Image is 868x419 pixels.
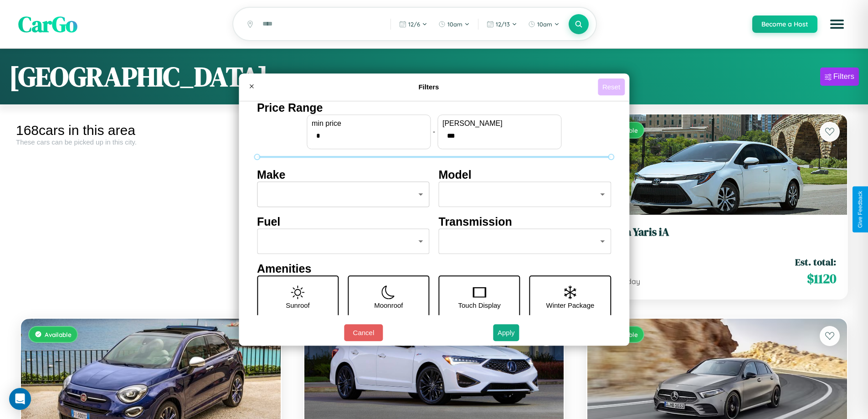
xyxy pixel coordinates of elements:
[482,17,522,31] button: 12/13
[493,324,519,341] button: Apply
[257,215,430,228] h4: Fuel
[546,299,595,311] p: Winter Package
[795,255,836,269] span: Est. total:
[260,83,598,91] h4: Filters
[433,125,435,138] p: -
[447,21,462,28] span: 10am
[16,138,286,146] div: These cars can be picked up in this city.
[286,299,310,311] p: Sunroof
[395,17,432,31] button: 12/6
[833,72,854,81] div: Filters
[598,78,625,95] button: Reset
[439,168,611,181] h4: Model
[524,17,564,31] button: 10am
[496,21,510,28] span: 12 / 13
[344,324,383,341] button: Cancel
[257,262,611,275] h4: Amenities
[312,119,426,128] label: min price
[257,101,611,114] h4: Price Range
[621,277,640,286] span: / day
[16,123,286,138] div: 168 cars in this area
[458,299,500,311] p: Touch Display
[598,226,836,248] a: Toyota Yaris iA2016
[598,226,836,239] h3: Toyota Yaris iA
[820,67,859,86] button: Filters
[824,11,850,37] button: Open menu
[442,119,556,128] label: [PERSON_NAME]
[9,388,31,410] div: Open Intercom Messenger
[434,17,474,31] button: 10am
[9,58,268,95] h1: [GEOGRAPHIC_DATA]
[18,9,77,39] span: CarGo
[857,191,863,228] div: Give Feedback
[45,331,72,338] span: Available
[374,299,403,311] p: Moonroof
[257,168,430,181] h4: Make
[807,269,836,288] span: $ 1120
[752,16,817,33] button: Become a Host
[408,21,420,28] span: 12 / 6
[439,215,611,228] h4: Transmission
[537,21,552,28] span: 10am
